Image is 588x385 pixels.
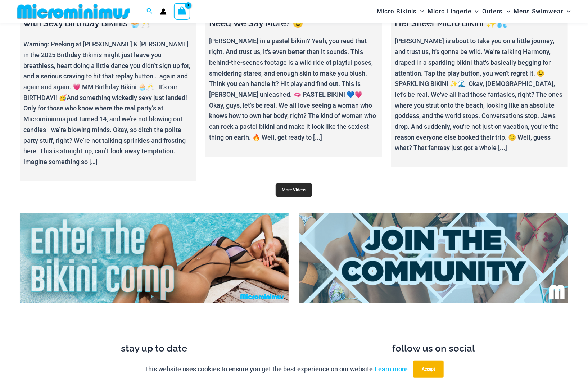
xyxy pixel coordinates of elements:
img: MM SHOP LOGO FLAT [14,3,133,19]
nav: Site Navigation [374,1,574,22]
h3: stay up to date [20,343,289,355]
a: Micro LingerieMenu ToggleMenu Toggle [426,2,480,21]
img: Enter Bikini Comp [20,213,289,303]
span: Menu Toggle [503,2,510,21]
span: Micro Lingerie [428,2,471,21]
a: View Shopping Cart, empty [174,3,190,19]
span: Menu Toggle [471,2,479,21]
p: This website uses cookies to ensure you get the best experience on our website. [144,364,408,375]
a: More Videos [276,183,312,197]
span: Menu Toggle [564,2,571,21]
button: Accept [413,361,444,378]
a: Micro BikinisMenu ToggleMenu Toggle [375,2,426,21]
h3: follow us on social [299,343,568,355]
p: [PERSON_NAME] is about to take you on a little journey, and trust us, it's gonna be wild. We're t... [395,36,564,153]
a: Account icon link [160,8,167,15]
a: Learn more [375,365,408,373]
p: Warning: Peeking at [PERSON_NAME] & [PERSON_NAME] in the 2025 Birthday Bikinis might just leave y... [23,39,193,167]
span: Menu Toggle [417,2,424,21]
span: Mens Swimwear [514,2,564,21]
span: Micro Bikinis [377,2,417,21]
p: [PERSON_NAME] in a pastel bikini? Yeah, you read that right. And trust us, it's even better than ... [209,36,379,142]
span: Outers [483,2,503,21]
a: Mens SwimwearMenu ToggleMenu Toggle [512,2,573,21]
a: Search icon link [146,7,153,16]
a: OutersMenu ToggleMenu Toggle [481,2,512,21]
img: Join Community 2 [299,213,568,303]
